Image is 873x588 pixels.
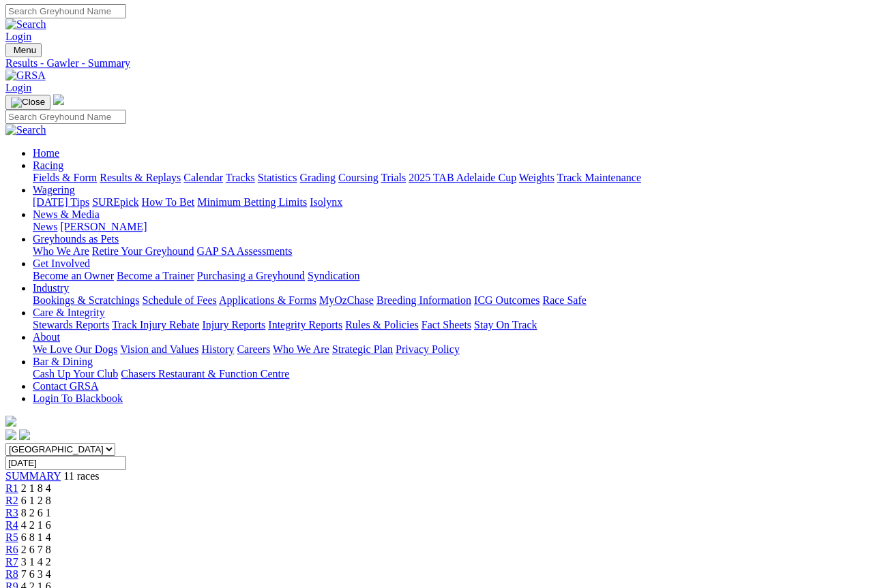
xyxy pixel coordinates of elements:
[33,380,98,392] a: Contact GRSA
[5,544,18,555] a: R6
[273,343,329,355] a: Who We Are
[33,343,868,356] div: About
[33,196,868,208] div: Wagering
[319,294,374,306] a: MyOzChase
[120,343,198,355] a: Vision and Values
[300,172,336,183] a: Grading
[381,172,406,183] a: Trials
[557,172,641,183] a: Track Maintenance
[21,544,51,555] span: 2 6 7 8
[5,57,868,69] a: Results - Gawler - Summary
[409,172,516,183] a: 2025 TAB Adelaide Cup
[33,356,93,367] a: Bar & Dining
[183,172,223,183] a: Calendar
[21,531,51,543] span: 6 8 1 4
[19,429,30,440] img: twitter.svg
[33,270,114,281] a: Become an Owner
[197,245,293,257] a: GAP SA Assessments
[33,258,90,269] a: Get Involved
[33,270,868,282] div: Get Involved
[258,172,297,183] a: Statistics
[310,196,342,208] a: Isolynx
[33,294,139,306] a: Bookings & Scratchings
[474,294,539,306] a: ICG Outcomes
[519,172,554,183] a: Weights
[5,95,50,110] button: Toggle navigation
[5,429,16,440] img: facebook.svg
[474,319,537,330] a: Stay On Track
[142,196,195,208] a: How To Bet
[376,294,471,306] a: Breeding Information
[92,196,138,208] a: SUREpick
[5,110,126,124] input: Search
[21,482,51,494] span: 2 1 8 4
[338,172,379,183] a: Coursing
[201,343,234,355] a: History
[33,172,868,184] div: Racing
[5,456,126,470] input: Select date
[33,368,118,380] a: Cash Up Your Club
[33,331,60,343] a: About
[226,172,255,183] a: Tracks
[21,495,51,506] span: 6 1 2 8
[53,94,64,105] img: logo-grsa-white.png
[5,556,18,568] a: R7
[33,147,59,159] a: Home
[33,307,105,318] a: Care & Integrity
[21,556,51,568] span: 3 1 4 2
[332,343,393,355] a: Strategic Plan
[5,43,42,57] button: Toggle navigation
[63,470,99,482] span: 11 races
[5,507,18,519] span: R3
[33,294,868,307] div: Industry
[5,31,31,42] a: Login
[33,221,868,233] div: News & Media
[5,470,61,482] a: SUMMARY
[5,4,126,18] input: Search
[5,531,18,543] a: R5
[5,519,18,531] span: R4
[345,319,419,330] a: Rules & Policies
[197,196,307,208] a: Minimum Betting Limits
[5,416,16,427] img: logo-grsa-white.png
[197,270,305,281] a: Purchasing a Greyhound
[33,245,868,258] div: Greyhounds as Pets
[237,343,270,355] a: Careers
[421,319,471,330] a: Fact Sheets
[100,172,181,183] a: Results & Replays
[202,319,265,330] a: Injury Reports
[112,319,199,330] a: Track Injury Rebate
[33,282,69,294] a: Industry
[5,495,18,506] a: R2
[33,221,57,232] a: News
[33,319,868,331] div: Care & Integrity
[21,568,51,580] span: 7 6 3 4
[5,482,18,494] a: R1
[33,343,117,355] a: We Love Our Dogs
[14,45,36,55] span: Menu
[268,319,342,330] a: Integrity Reports
[396,343,460,355] a: Privacy Policy
[33,159,63,171] a: Racing
[219,294,316,306] a: Applications & Forms
[33,319,109,330] a: Stewards Reports
[60,221,147,232] a: [PERSON_NAME]
[33,196,89,208] a: [DATE] Tips
[33,392,123,404] a: Login To Blackbook
[117,270,194,281] a: Become a Trainer
[33,245,89,257] a: Who We Are
[5,568,18,580] span: R8
[308,270,359,281] a: Syndication
[92,245,194,257] a: Retire Your Greyhound
[21,507,51,519] span: 8 2 6 1
[21,519,51,531] span: 4 2 1 6
[33,233,119,245] a: Greyhounds as Pets
[5,18,46,31] img: Search
[33,172,97,183] a: Fields & Form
